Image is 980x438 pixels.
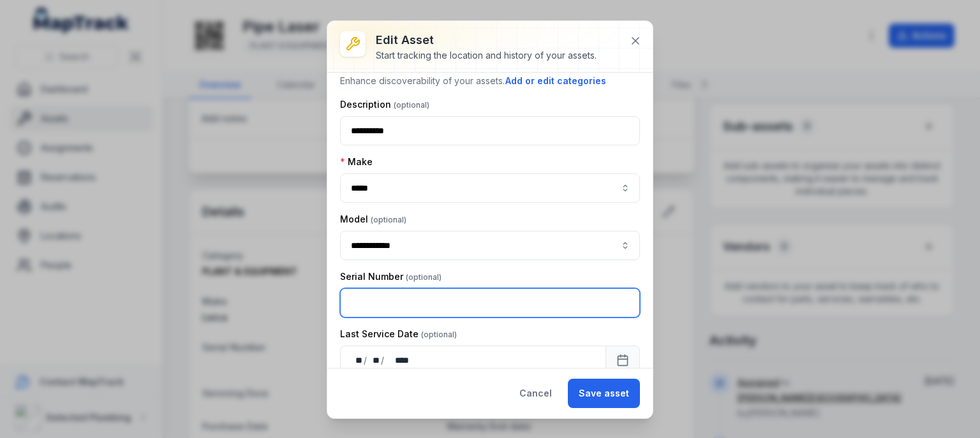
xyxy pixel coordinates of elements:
[340,231,640,260] input: asset-edit:cf[68832b05-6ea9-43b4-abb7-d68a6a59beaf]-label
[376,31,597,49] h3: Edit asset
[605,346,640,375] button: Calendar
[340,156,373,168] label: Make
[509,379,563,408] button: Cancel
[340,173,640,203] input: asset-edit:cf[09246113-4bcc-4687-b44f-db17154807e5]-label
[340,98,429,111] label: Description
[364,354,368,367] div: /
[385,354,410,367] div: year,
[376,49,597,62] div: Start tracking the location and history of your assets.
[505,74,607,88] button: Add or edit categories
[568,379,640,408] button: Save asset
[340,270,442,283] label: Serial Number
[368,354,381,367] div: month,
[340,74,640,88] p: Enhance discoverability of your assets.
[351,354,364,367] div: day,
[340,213,406,226] label: Model
[381,354,385,367] div: /
[340,328,457,340] label: Last Service Date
